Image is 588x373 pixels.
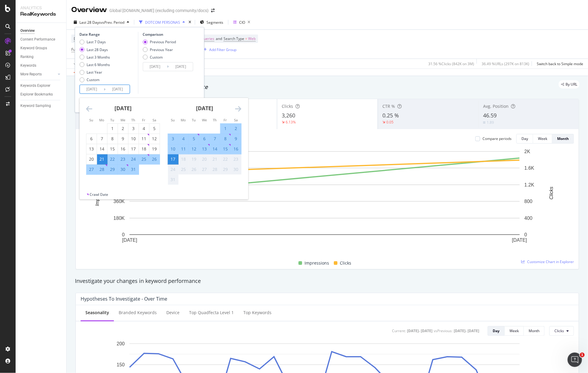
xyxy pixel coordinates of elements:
[108,136,118,142] div: 8
[79,20,101,25] span: Last 28 Days
[210,134,220,144] td: Selected. Thursday, August 7, 2025
[150,47,173,52] div: Previous Year
[150,146,160,152] div: 19
[224,118,227,122] small: Fr
[139,146,149,152] div: 18
[220,154,231,164] td: Not available. Friday, August 22, 2025
[20,11,61,18] div: RealKeywords
[231,136,241,142] div: 9
[118,136,128,142] div: 9
[118,146,128,152] div: 16
[392,328,406,333] div: Current:
[554,328,564,333] span: Clicks
[428,61,474,66] div: 31.56 % Clicks ( 842K on 3M )
[245,36,247,41] span: =
[181,118,186,122] small: Mo
[210,166,220,172] div: 28
[81,296,167,302] div: Hypotheses to Investigate - Over Time
[201,46,237,53] button: Add Filter Group
[20,45,47,51] div: Keyword Groups
[189,136,199,142] div: 5
[122,238,137,243] text: [DATE]
[231,126,241,132] div: 2
[87,156,97,162] div: 20
[86,144,97,154] td: Choose Sunday, July 13, 2025 as your check-in date. It’s available.
[20,103,62,109] a: Keyword Sampling
[527,259,574,264] span: Customize Chart in Explorer
[118,126,128,132] div: 2
[20,62,62,69] a: Keywords
[128,144,139,154] td: Choose Thursday, July 17, 2025 as your check-in date. It’s available.
[221,136,231,142] div: 8
[202,118,207,122] small: We
[86,154,97,164] td: Choose Sunday, July 20, 2025 as your check-in date. It’s available.
[137,17,187,27] button: DOTCOM PERSONAS
[20,45,62,51] a: Keyword Groups
[80,98,248,192] div: Calendar
[189,310,234,316] div: Top quadfecta Level 1
[210,164,220,174] td: Not available. Thursday, August 28, 2025
[524,326,545,336] button: Month
[566,83,577,86] span: By URL
[80,70,110,75] div: Last Year
[117,362,125,367] text: 150
[509,328,519,333] div: Week
[220,123,231,134] td: Selected. Friday, August 1, 2025
[454,328,479,333] div: [DATE] - [DATE]
[189,166,199,172] div: 26
[168,166,178,172] div: 24
[108,146,118,152] div: 15
[211,8,215,13] div: arrow-right-arrow-left
[483,122,486,123] img: Equal
[179,146,189,152] div: 11
[118,144,128,154] td: Choose Wednesday, July 16, 2025 as your check-in date. It’s available.
[128,134,139,144] td: Choose Thursday, July 10, 2025 as your check-in date. It’s available.
[149,154,160,164] td: Selected. Saturday, July 26, 2025
[20,28,35,34] div: Overview
[101,20,124,25] span: vs Prev. Period
[168,177,178,183] div: 31
[128,164,139,174] td: Selected. Thursday, July 31, 2025
[178,144,189,154] td: Selected. Monday, August 11, 2025
[199,154,210,164] td: Not available. Wednesday, August 20, 2025
[129,166,139,172] div: 31
[97,156,107,162] div: 21
[168,144,178,154] td: Selected. Sunday, August 10, 2025
[87,166,97,172] div: 27
[139,156,149,162] div: 25
[80,55,110,60] div: Last 3 Months
[87,146,97,152] div: 13
[95,180,100,206] text: Impressions
[178,134,189,144] td: Selected. Monday, August 4, 2025
[521,136,528,141] div: Day
[166,310,180,316] div: Device
[20,103,51,109] div: Keyword Sampling
[20,5,61,11] div: Analytics
[224,36,244,41] span: Search Type
[199,164,210,174] td: Not available. Wednesday, August 27, 2025
[90,118,94,122] small: Su
[189,164,199,174] td: Not available. Tuesday, August 26, 2025
[210,136,220,142] div: 7
[97,146,107,152] div: 14
[168,136,178,142] div: 3
[221,126,231,132] div: 1
[243,310,272,316] div: Top Keywords
[20,62,36,69] div: Keywords
[382,112,399,119] span: 0.25 %
[143,55,176,60] div: Custom
[86,105,93,113] div: Move backward to switch to the previous month.
[20,83,50,89] div: Keywords Explorer
[118,123,128,134] td: Choose Wednesday, July 2, 2025 as your check-in date. It’s available.
[179,156,189,162] div: 18
[179,136,189,142] div: 4
[20,36,55,43] div: Content Performance
[529,328,539,333] div: Month
[210,154,220,164] td: Not available. Thursday, August 21, 2025
[150,136,160,142] div: 12
[231,154,241,164] td: Not available. Saturday, August 23, 2025
[81,148,568,253] svg: A chart.
[210,144,220,154] td: Selected. Thursday, August 14, 2025
[231,146,241,152] div: 16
